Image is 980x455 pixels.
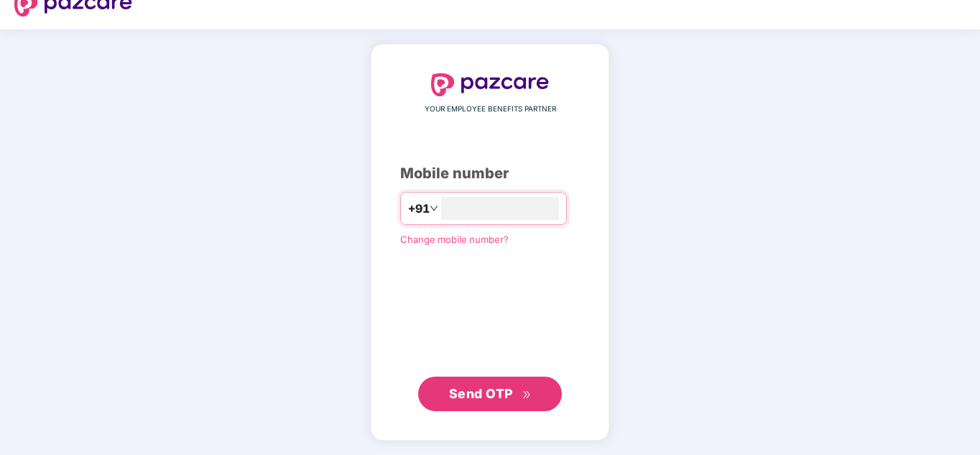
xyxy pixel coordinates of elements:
[430,204,438,213] span: down
[418,377,562,411] button: Send OTPdouble-right
[408,200,430,218] span: +91
[449,386,513,401] span: Send OTP
[431,73,549,96] img: logo
[400,162,580,185] div: Mobile number
[400,234,509,245] a: Change mobile number?
[522,390,532,400] span: double-right
[425,104,556,115] span: YOUR EMPLOYEE BENEFITS PARTNER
